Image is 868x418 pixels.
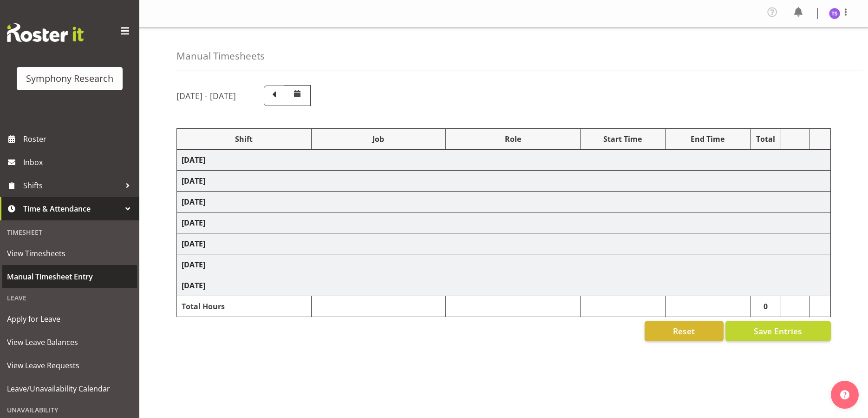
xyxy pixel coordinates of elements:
[673,325,695,337] span: Reset
[2,288,137,307] div: Leave
[177,233,831,254] td: [DATE]
[26,72,113,86] div: Symphony Research
[450,133,575,145] div: Role
[750,296,781,317] td: 0
[176,51,265,61] h4: Manual Timesheets
[316,133,441,145] div: Job
[7,270,132,284] span: Manual Timesheet Entry
[2,377,137,400] a: Leave/Unavailability Calendar
[829,8,840,19] img: theresa-smith5660.jpg
[585,133,660,145] div: Start Time
[23,179,121,192] span: Shifts
[7,23,84,42] img: Rosterit website logo
[176,91,236,101] h5: [DATE] - [DATE]
[23,132,135,146] span: Roster
[670,133,745,145] div: End Time
[7,358,132,372] span: View Leave Requests
[177,275,831,296] td: [DATE]
[755,133,777,145] div: Total
[840,390,849,399] img: help-xxl-2.png
[2,242,137,265] a: View Timesheets
[177,296,312,317] td: Total Hours
[2,307,137,331] a: Apply for Leave
[7,312,132,326] span: Apply for Leave
[754,325,802,337] span: Save Entries
[23,202,121,216] span: Time & Attendance
[23,155,135,169] span: Inbox
[177,254,831,275] td: [DATE]
[177,212,831,233] td: [DATE]
[2,331,137,354] a: View Leave Balances
[7,382,132,396] span: Leave/Unavailability Calendar
[182,133,307,145] div: Shift
[725,321,831,341] button: Save Entries
[645,321,724,341] button: Reset
[2,354,137,377] a: View Leave Requests
[2,265,137,288] a: Manual Timesheet Entry
[177,150,831,171] td: [DATE]
[7,335,132,349] span: View Leave Balances
[7,246,132,260] span: View Timesheets
[2,223,137,242] div: Timesheet
[177,171,831,192] td: [DATE]
[177,192,831,212] td: [DATE]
